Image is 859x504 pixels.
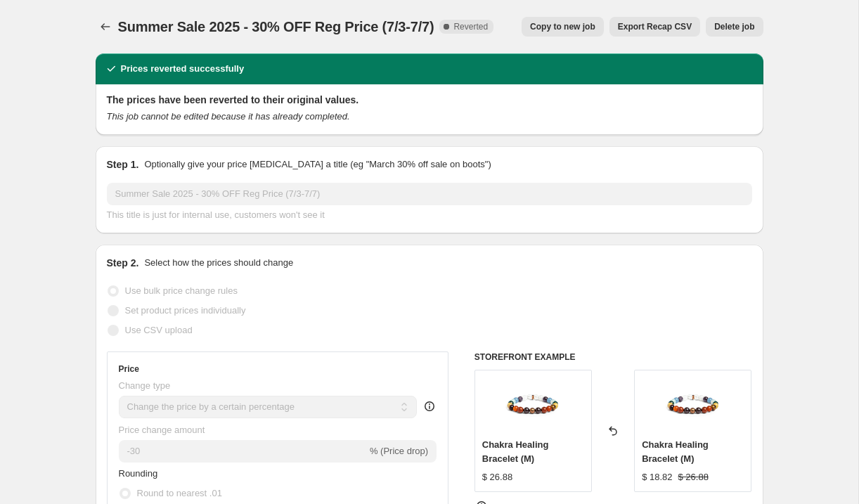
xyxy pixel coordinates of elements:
[482,472,512,482] span: $ 26.88
[144,256,293,270] p: Select how the prices should change
[453,21,488,32] span: Reverted
[119,468,158,479] span: Rounding
[422,399,437,413] div: help
[125,325,193,335] span: Use CSV upload
[137,488,222,498] span: Round to nearest .01
[370,446,428,456] span: % (Price drop)
[121,62,245,76] h2: Prices reverted successfully
[678,472,709,482] span: $ 26.88
[530,21,595,32] span: Copy to new job
[618,21,692,32] span: Export Recap CSV
[107,183,752,205] input: 30% off holiday sale
[642,472,672,482] span: $ 18.82
[107,93,752,107] h2: The prices have been reverted to their original values.
[714,21,754,32] span: Delete job
[119,425,205,435] span: Price change amount
[119,380,171,391] span: Change type
[119,440,367,463] input: -15
[107,209,325,220] span: This title is just for internal use, customers won't see it
[665,377,721,434] img: chakrahealingbracelet-energymuse_80x.png
[107,157,139,172] h2: Step 1.
[609,17,700,37] button: Export Recap CSV
[706,17,763,37] button: Delete job
[118,19,434,34] span: Summer Sale 2025 - 30% OFF Reg Price (7/3-7/7)
[522,17,604,37] button: Copy to new job
[96,17,115,37] button: Price change jobs
[482,439,549,464] span: Chakra Healing Bracelet (M)
[505,377,561,434] img: chakrahealingbracelet-energymuse_80x.png
[642,439,709,464] span: Chakra Healing Bracelet (M)
[119,363,139,375] h3: Price
[144,157,491,172] p: Optionally give your price [MEDICAL_DATA] a title (eg "March 30% off sale on boots")
[107,111,350,122] i: This job cannot be edited because it has already completed.
[474,351,752,363] h6: STOREFRONT EXAMPLE
[125,305,246,316] span: Set product prices individually
[125,285,238,296] span: Use bulk price change rules
[107,256,139,270] h2: Step 2.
